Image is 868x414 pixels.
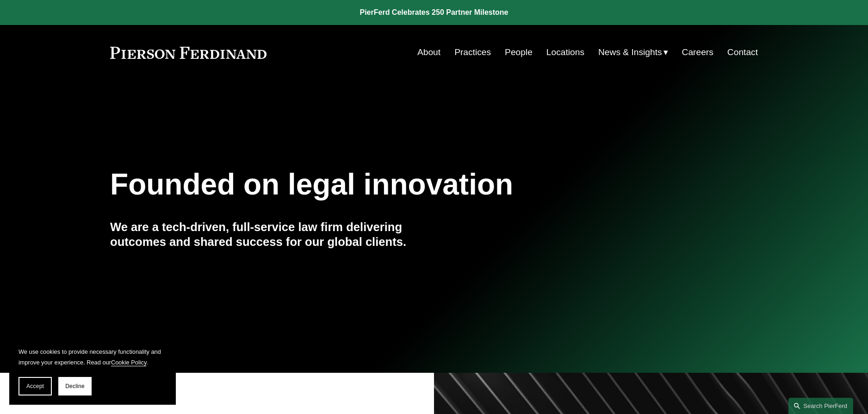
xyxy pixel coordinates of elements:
[788,398,853,414] a: Search this site
[598,44,662,61] span: News & Insights
[454,44,491,61] a: Practices
[9,337,176,405] section: Cookie banner
[417,44,440,61] a: About
[65,383,85,389] span: Decline
[110,220,434,250] h4: We are a tech-driven, full-service law firm delivering outcomes and shared success for our global...
[505,44,533,61] a: People
[111,359,147,366] a: Cookie Policy
[682,44,713,61] a: Careers
[19,377,52,395] button: Accept
[110,168,650,201] h1: Founded on legal innovation
[727,44,758,61] a: Contact
[598,44,668,61] a: folder dropdown
[58,377,92,395] button: Decline
[19,346,167,368] p: We use cookies to provide necessary functionality and improve your experience. Read our .
[26,383,44,389] span: Accept
[546,44,584,61] a: Locations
